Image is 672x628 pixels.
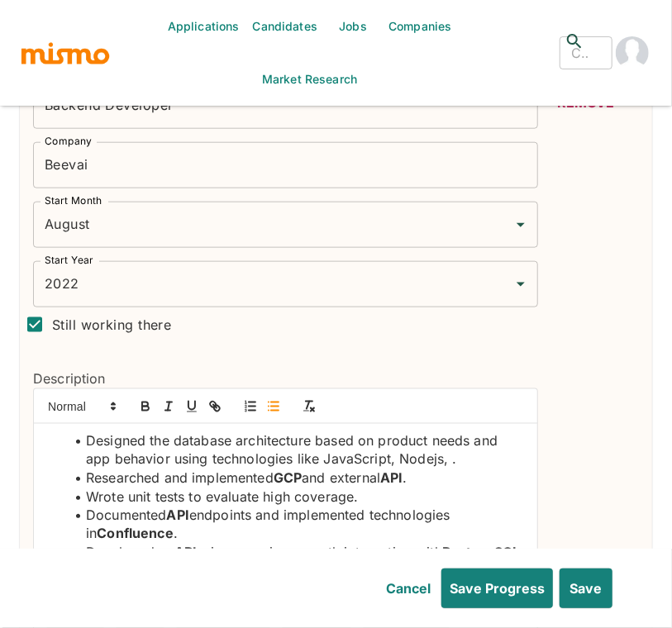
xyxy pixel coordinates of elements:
[255,53,364,106] a: Market Research
[382,569,435,608] button: Cancel
[174,545,197,561] strong: API
[20,40,111,65] img: logo
[97,526,174,542] strong: Confluence
[66,431,525,469] li: Designed the database architecture based on product needs and app behavior using technologies lik...
[509,213,532,236] button: Open
[33,369,538,388] h6: Description
[441,569,553,608] button: Save Progress
[45,135,92,149] label: Company
[45,194,102,208] label: Start Month
[509,273,532,296] button: Open
[52,313,171,336] span: Still working there
[616,36,649,69] img: Carmen Vilachá
[565,41,605,64] input: Candidate search
[66,544,525,563] li: Developed an using ensuring smooth integration with .
[66,506,525,543] li: Documented endpoints and implemented technologies in .
[45,254,93,268] label: Start Year
[66,488,525,507] li: Wrote unit tests to evaluate high coverage.
[380,469,403,486] strong: API
[66,469,525,488] li: Researched and implemented and external .
[612,26,652,79] button: account of current user
[274,469,302,486] strong: GCP
[560,569,612,608] button: Save
[442,545,521,561] strong: PostgreSQL
[167,507,189,523] strong: API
